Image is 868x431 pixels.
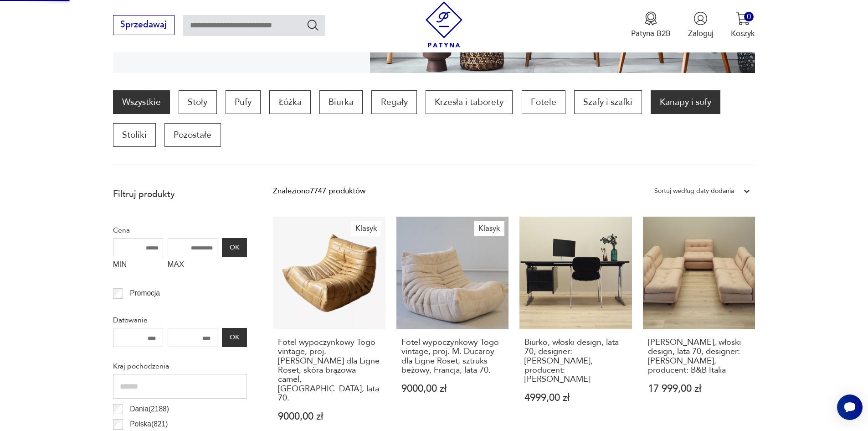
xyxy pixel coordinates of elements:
[524,338,627,384] h3: Biurko, włoski design, lata 70, designer: [PERSON_NAME], producent: [PERSON_NAME]
[306,18,319,31] button: Szukaj
[226,90,261,114] a: Pufy
[631,11,671,39] a: Ikona medaluPatyna B2B
[113,257,163,275] label: MIN
[837,395,863,420] iframe: Smartsupp widget button
[278,412,380,421] p: 9000,00 zł
[164,123,221,147] a: Pozostałe
[731,11,755,39] button: 0Koszyk
[648,338,750,375] h3: [PERSON_NAME], włoski design, lata 70, designer: [PERSON_NAME], producent: B&B Italia
[574,90,642,114] a: Szafy i szafki
[222,328,247,347] button: OK
[113,22,175,29] a: Sprzedawaj
[113,314,247,326] p: Datowanie
[130,418,168,430] p: Polska ( 821 )
[273,185,365,197] div: Znaleziono 7747 produktów
[421,1,467,47] img: Patyna - sklep z meblami i dekoracjami vintage
[278,338,380,403] h3: Fotel wypoczynkowy Togo vintage, proj. [PERSON_NAME] dla Ligne Roset, skóra brązowa camel, [GEOGR...
[130,287,160,299] p: Promocja
[113,15,175,35] button: Sprzedawaj
[168,257,218,275] label: MAX
[631,28,671,39] p: Patyna B2B
[401,338,504,375] h3: Fotel wypoczynkowy Togo vintage, proj. M. Ducaroy dla Ligne Roset, sztruks beżowy, Francja, lata 70.
[648,384,750,394] p: 17 999,00 zł
[693,11,708,26] img: Ikonka użytkownika
[736,11,750,26] img: Ikona koszyka
[113,123,156,147] a: Stoliki
[401,384,504,394] p: 9000,00 zł
[688,28,714,39] p: Zaloguj
[113,360,247,372] p: Kraj pochodzenia
[426,90,513,114] a: Krzesła i taborety
[522,90,565,114] a: Fotele
[269,90,310,114] a: Łóżka
[651,90,720,114] a: Kanapy i sofy
[631,11,671,39] button: Patyna B2B
[130,403,169,415] p: Dania ( 2188 )
[222,238,247,257] button: OK
[744,12,754,21] div: 0
[731,28,755,39] p: Koszyk
[113,188,247,200] p: Filtruj produkty
[113,224,247,236] p: Cena
[371,90,416,114] a: Regały
[179,90,216,114] a: Stoły
[524,393,627,403] p: 4999,00 zł
[319,90,363,114] a: Biurka
[644,11,658,26] img: Ikona medalu
[113,90,170,114] a: Wszystkie
[688,11,714,39] button: Zaloguj
[654,185,734,197] div: Sortuj według daty dodania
